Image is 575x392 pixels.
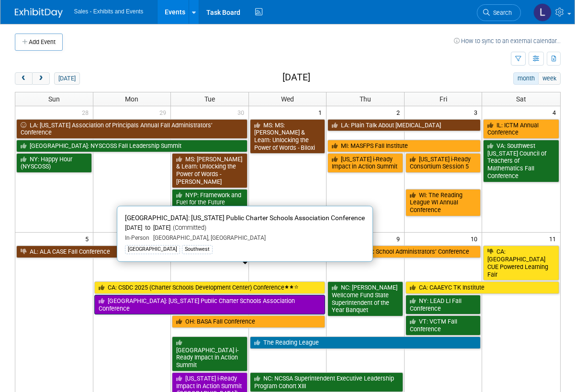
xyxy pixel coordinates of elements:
[360,95,371,103] span: Thu
[16,119,248,139] a: LA: [US_STATE] Association of Principals Annual Fall Administrators’ Conference
[548,233,560,245] span: 11
[538,72,560,85] button: week
[16,246,248,258] a: AL: ALA CASE Fall Conference
[516,95,526,103] span: Sat
[406,153,481,173] a: [US_STATE] i-Ready Consortium Session 5
[477,4,521,21] a: Search
[94,281,326,294] a: CA: CSDC 2025 (Charter Schools Development Center) Conference
[440,95,447,103] span: Fri
[483,140,559,182] a: VA: Southwest [US_STATE] Council of Teachers of Mathematics Fall Conference
[81,106,93,118] span: 28
[172,336,248,371] a: [GEOGRAPHIC_DATA] i-Ready Impact in Action Summit
[317,106,326,118] span: 1
[281,95,294,103] span: Wed
[327,281,403,316] a: NC: [PERSON_NAME] Wellcome Fund State Superintendent of the Year Banquet
[454,37,561,45] a: How to sync to an external calendar...
[250,336,481,349] a: The Reading League
[172,153,248,188] a: MS: [PERSON_NAME] & Learn: Unlocking the Power of Words - [PERSON_NAME]
[513,72,539,85] button: month
[74,8,144,15] span: Sales - Exhibits and Events
[48,95,60,103] span: Sun
[204,95,215,103] span: Tue
[406,315,481,335] a: VT: VCTM Fall Conference
[490,9,512,16] span: Search
[15,72,33,85] button: prev
[16,153,92,173] a: NY: Happy Hour (NYSCOSS)
[16,140,248,152] a: [GEOGRAPHIC_DATA]: NYSCOSS Fall Leadership Summit
[84,233,93,245] span: 5
[406,295,481,314] a: NY: LEAD LI Fall Conference
[470,233,482,245] span: 10
[158,106,170,118] span: 29
[125,95,138,103] span: Mon
[327,153,403,173] a: [US_STATE] i-Ready Impact in Action Summit
[533,3,552,22] img: Lendy Bell
[125,235,149,241] span: In-Person
[15,8,63,18] img: ExhibitDay
[125,245,180,254] div: [GEOGRAPHIC_DATA]
[237,106,248,118] span: 30
[94,295,326,314] a: [GEOGRAPHIC_DATA]: [US_STATE] Public Charter Schools Association Conference
[250,372,403,392] a: NC: NCSSA Superintendent Executive Leadership Program Cohort XIII
[54,72,79,85] button: [DATE]
[483,246,559,280] a: CA: [GEOGRAPHIC_DATA] CUE Powered Learning Fair
[32,72,50,85] button: next
[172,315,325,328] a: OH: BASA Fall Conference
[125,224,365,232] div: [DATE] to [DATE]
[552,106,560,118] span: 4
[172,189,248,232] a: NYP: Framework and Fuel for the Future [DEMOGRAPHIC_DATA] Schools Conference 2025
[406,281,559,294] a: CA: CAAEYC TK Institute
[182,245,213,254] div: Southwest
[149,235,266,241] span: [GEOGRAPHIC_DATA], [GEOGRAPHIC_DATA]
[483,119,559,139] a: IL: ICTM Annual Conference
[395,106,404,118] span: 2
[125,214,365,222] span: [GEOGRAPHIC_DATA]: [US_STATE] Public Charter Schools Association Conference
[250,119,326,154] a: MS: MS: [PERSON_NAME] & Learn: Unlocking the Power of Words - Biloxi
[327,140,481,152] a: MI: MASFPS Fall Institute
[473,106,482,118] span: 3
[395,233,404,245] span: 9
[170,224,206,231] span: (Committed)
[406,189,481,216] a: WI: The Reading League WI Annual Conference
[15,34,63,51] button: Add Event
[282,72,310,83] h2: [DATE]
[327,119,481,132] a: LA: Plain Talk About [MEDICAL_DATA]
